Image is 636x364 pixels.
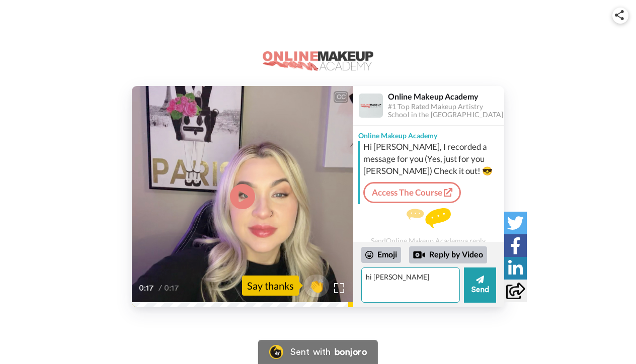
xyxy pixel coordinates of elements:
div: Emoji [361,247,401,263]
div: Reply by Video [413,249,425,261]
div: Say thanks [242,276,299,296]
div: Reply by Video [409,246,487,263]
span: 👏 [304,278,329,294]
span: / [158,282,162,294]
span: 0:17 [139,282,156,294]
div: Online Makeup Academy [353,126,504,141]
div: Send Online Makeup Academy a reply. [353,208,504,245]
img: logo [263,51,373,70]
div: Hi [PERSON_NAME], I recorded a message for you (Yes, just for you [PERSON_NAME]) Check it out! 😎 [363,141,502,177]
div: CC [335,92,347,102]
img: ic_share.svg [615,10,624,20]
button: Send [464,267,496,303]
img: Profile Image [359,94,383,118]
a: Access The Course [363,182,461,203]
button: 👏 [304,275,329,297]
img: message.svg [407,208,451,228]
div: Online Makeup Academy [388,92,504,101]
textarea: hi [PERSON_NAME] [361,267,460,303]
div: #1 Top Rated Makeup Artistry School in the [GEOGRAPHIC_DATA] [388,103,504,120]
span: 0:17 [164,282,182,294]
img: Full screen [334,283,344,293]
